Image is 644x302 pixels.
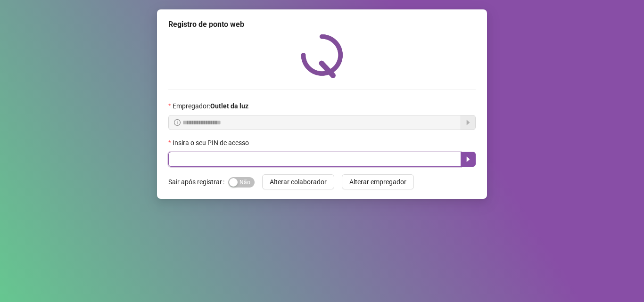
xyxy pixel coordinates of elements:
button: Alterar colaborador [262,174,334,189]
span: info-circle [174,119,181,126]
div: Registro de ponto web [168,19,476,30]
span: Alterar empregador [349,177,406,187]
strong: Outlet da luz [210,102,248,110]
label: Sair após registrar [168,174,228,189]
label: Insira o seu PIN de acesso [168,138,255,148]
span: Alterar colaborador [270,177,327,187]
img: QRPoint [301,34,343,78]
span: Empregador : [173,101,248,111]
span: caret-right [464,155,472,163]
button: Alterar empregador [342,174,414,189]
